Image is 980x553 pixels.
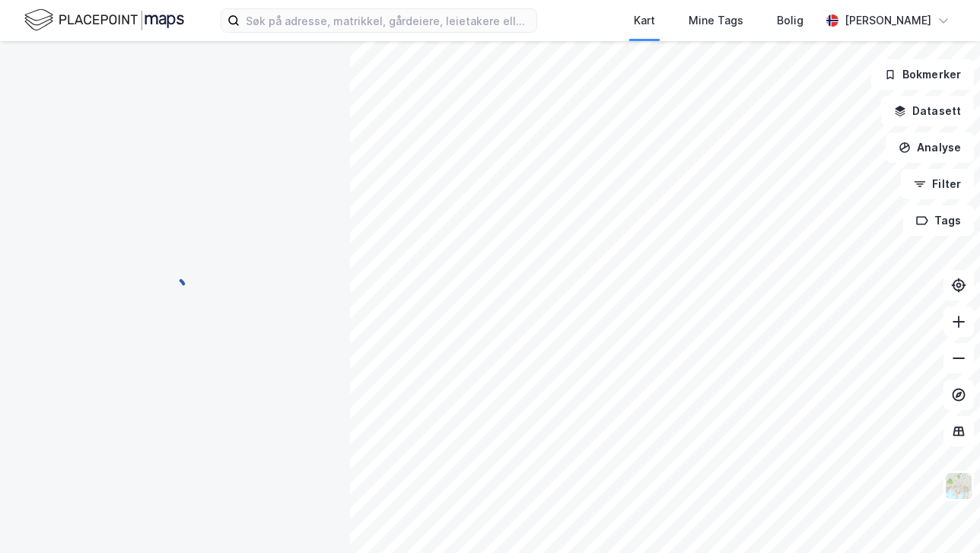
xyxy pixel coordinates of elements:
img: logo.f888ab2527a4732fd821a326f86c7f29.svg [24,7,184,33]
input: Søk på adresse, matrikkel, gårdeiere, leietakere eller personer [240,9,536,32]
iframe: Chat Widget [904,480,980,553]
img: spinner.a6d8c91a73a9ac5275cf975e30b51cfb.svg [163,276,187,300]
div: Mine Tags [689,11,743,30]
div: Bolig [777,11,803,30]
div: Kontrollprogram for chat [904,480,980,553]
button: Analyse [886,132,974,163]
button: Bokmerker [871,59,974,90]
img: Z [944,472,973,501]
button: Filter [901,169,974,199]
button: Tags [903,205,974,236]
button: Datasett [881,96,974,126]
div: Kart [634,11,655,30]
div: [PERSON_NAME] [845,11,931,30]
